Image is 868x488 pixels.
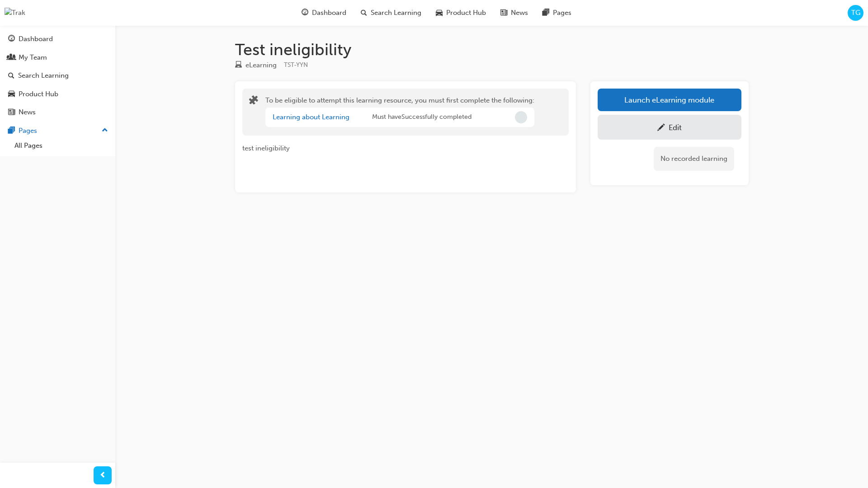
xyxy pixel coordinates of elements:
div: News [19,107,36,117]
span: learningResourceType_ELEARNING-icon [235,61,242,70]
span: pages-icon [8,127,15,135]
a: News [4,104,112,121]
a: All Pages [11,139,112,153]
div: Type [235,60,277,71]
span: news-icon [8,108,15,117]
h1: Test ineligibility [235,40,749,60]
span: pages-icon [542,7,549,19]
span: Incomplete [515,111,527,123]
span: news-icon [500,7,507,19]
span: car-icon [436,7,443,19]
span: test ineligibility [242,144,290,152]
span: Dashboard [312,8,346,18]
span: guage-icon [8,35,15,43]
button: TG [848,5,863,21]
div: eLearning [245,60,277,70]
div: To be eligible to attempt this learning resource, you must first complete the following: [265,95,534,129]
span: Pages [553,8,571,18]
div: Search Learning [18,70,69,81]
img: Trak [5,8,25,18]
span: prev-icon [99,470,106,481]
span: car-icon [8,90,15,99]
span: Must have Successfully completed [372,112,472,122]
span: Search Learning [371,8,421,18]
div: No recorded learning [654,147,734,171]
a: Search Learning [4,67,112,84]
button: Pages [4,122,112,139]
span: Product Hub [446,8,486,18]
span: up-icon [102,125,108,136]
button: Launch eLearning module [598,89,741,111]
a: car-iconProduct Hub [429,4,493,22]
a: My Team [4,49,112,66]
a: Edit [598,115,741,140]
div: My Team [19,52,47,63]
span: people-icon [8,54,15,62]
div: Dashboard [19,34,53,44]
span: pencil-icon [657,124,665,133]
button: DashboardMy TeamSearch LearningProduct HubNews [4,29,112,122]
a: guage-iconDashboard [294,4,354,22]
a: news-iconNews [493,4,535,22]
span: search-icon [361,7,367,19]
a: pages-iconPages [535,4,579,22]
a: Dashboard [4,31,112,47]
div: Pages [19,126,37,136]
a: Learning about Learning [273,113,349,121]
div: Product Hub [19,89,58,99]
span: search-icon [8,72,14,80]
a: search-iconSearch Learning [354,4,429,22]
span: TG [851,8,860,18]
a: Product Hub [4,86,112,103]
span: Learning resource code [284,61,308,69]
div: Edit [669,123,682,132]
span: puzzle-icon [249,96,258,107]
span: guage-icon [302,7,308,19]
span: News [511,8,528,18]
